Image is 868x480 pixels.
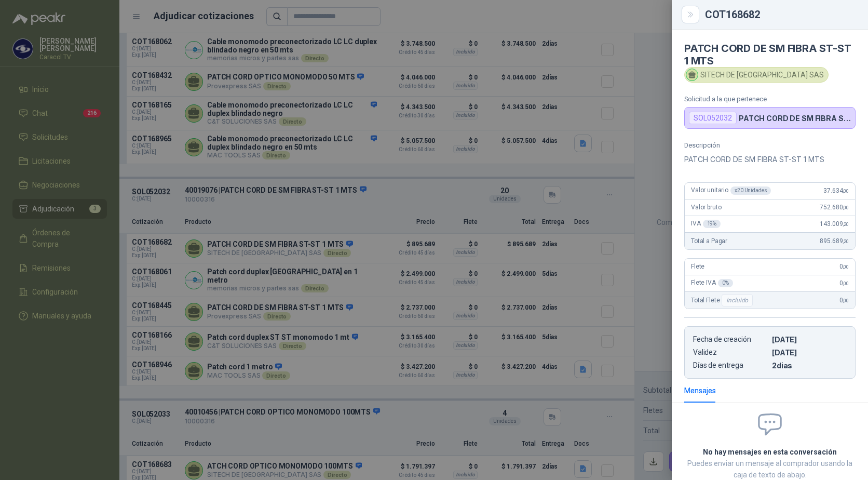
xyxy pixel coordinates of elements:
[843,264,849,270] span: ,00
[730,186,771,195] div: x 20 Unidades
[739,114,851,123] p: PATCH CORD DE SM FIBRA ST-ST 1 MTS
[839,297,849,304] span: 0
[693,361,768,370] p: Días de entrega
[684,141,856,149] p: Descripción
[843,298,849,303] span: ,00
[684,153,856,166] p: PATCH CORD DE SM FIBRA ST-ST 1 MTS
[772,348,847,357] p: [DATE]
[684,385,716,396] div: Mensajes
[820,204,849,211] span: 752.680
[691,220,721,228] span: IVA
[691,204,721,211] span: Valor bruto
[693,348,768,357] p: Validez
[684,8,697,21] button: Close
[772,361,847,370] p: 2 dias
[843,238,849,244] span: ,20
[684,446,856,458] h2: No hay mensajes en esta conversación
[684,67,829,83] div: SITECH DE [GEOGRAPHIC_DATA] SAS
[839,263,849,270] span: 0
[820,220,849,228] span: 143.009
[691,294,755,306] span: Total Flete
[718,279,733,287] div: 0 %
[843,188,849,194] span: ,00
[843,205,849,210] span: ,00
[843,281,849,286] span: ,00
[705,9,856,20] div: COT168682
[703,220,721,228] div: 19 %
[823,187,849,194] span: 37.634
[691,186,771,195] span: Valor unitario
[684,42,856,67] h4: PATCH CORD DE SM FIBRA ST-ST 1 MTS
[843,221,849,227] span: ,20
[689,112,737,124] div: SOL052032
[839,279,849,287] span: 0
[691,263,704,270] span: Flete
[684,95,856,103] p: Solicitud a la que pertenece
[691,279,733,287] span: Flete IVA
[722,294,753,306] div: Incluido
[820,237,849,245] span: 895.689
[693,335,768,344] p: Fecha de creación
[691,237,727,245] span: Total a Pagar
[772,335,847,344] p: [DATE]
